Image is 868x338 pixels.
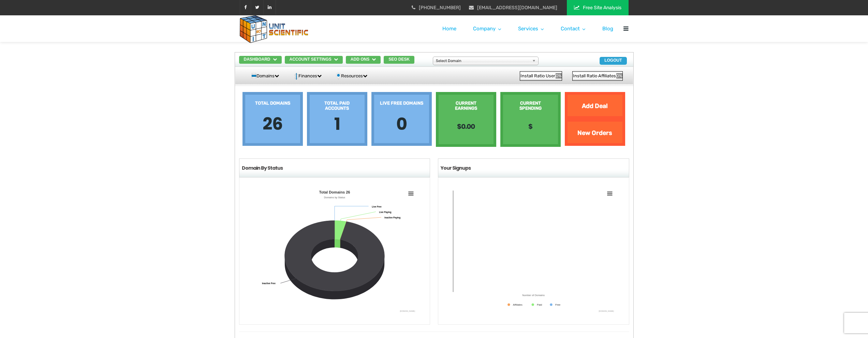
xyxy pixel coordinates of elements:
h2: $ [509,120,552,133]
text: Number of Domains [522,294,545,297]
text: Inactive Paying [384,216,400,219]
text: Domains by Status [324,196,345,199]
span: Install Ratio Affiliates [573,73,616,79]
button: DASHBOARD [239,56,282,64]
button: ADD ONS [346,56,381,64]
text: Live Free [372,205,382,208]
a: Home [442,15,456,42]
li: [EMAIL_ADDRESS][DOMAIN_NAME] [469,3,557,12]
h2: $0.00 [444,120,488,133]
h2: Domain By Status [242,161,428,175]
a: Contact [561,15,586,42]
text: Inactive Free [262,282,276,285]
a: LOGOUT [600,57,627,65]
a: Services [518,15,544,42]
span: Install Ratio User [520,73,556,79]
text: [DOMAIN_NAME] [400,310,415,312]
tspan: Paid [537,303,542,306]
tspan: Affiliates [513,303,523,306]
a: Blog [602,15,613,42]
p: Current Earnings [444,101,488,114]
button: ACCOUNT SETTINGS [285,56,343,64]
li: [PHONE_NUMBER] [412,3,461,12]
h2: Your Signups [441,161,627,175]
button: SEO Desk [384,56,414,64]
tspan: Free [555,303,560,306]
a: Company [473,15,501,42]
svg: Total Domains 26 [244,182,425,319]
a: Add Deal [565,92,625,119]
a: New Orders [565,119,625,146]
button: Finances [291,71,324,81]
p: Total Paid Accounts [315,101,359,114]
text: Total Domains 26 [319,190,350,194]
span: Select Domain [436,57,529,65]
text: Live Paying [379,211,391,213]
p: Total Domains [251,101,294,114]
text: [DOMAIN_NAME] [599,310,614,312]
p: Current Spending [509,101,552,114]
h1: 1 [315,116,359,132]
span: 0% [616,73,622,78]
p: Live Free Domains [380,101,423,114]
button: Domains [249,71,281,81]
h1: 26 [251,116,294,132]
h1: 0 [380,116,423,132]
span: 0% [556,73,562,78]
button: Resources [334,71,369,81]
